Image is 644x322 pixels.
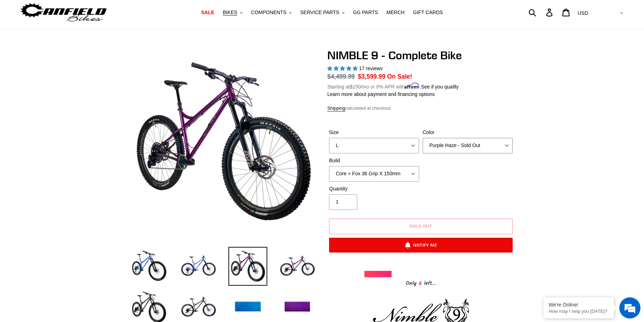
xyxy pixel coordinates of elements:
[421,84,459,90] a: See if you qualify - Learn more about Affirm Financing (opens in modal)
[410,8,447,17] a: GIFT CARDS
[179,247,218,286] img: Load image into Gallery viewer, NIMBLE 9 - Complete Bike
[198,8,218,17] a: SALE
[41,89,97,160] span: We're online!
[350,84,361,90] span: $150
[278,247,317,286] img: Load image into Gallery viewer, NIMBLE 9 - Complete Bike
[327,49,514,62] h1: NIMBLE 9 - Complete Bike
[327,66,359,71] span: 4.88 stars
[47,40,129,49] div: Chat with us now
[327,105,345,111] a: Shipping
[297,8,348,17] button: SERVICE PARTS
[248,8,295,17] button: COMPONENTS
[329,129,419,136] label: Size
[417,279,424,288] span: 6
[8,39,18,49] div: Navigation go back
[364,277,477,288] div: Only left...
[23,35,40,53] img: d_696896380_company_1647369064580_696896380
[219,8,246,17] button: BIKES
[358,73,386,80] span: $3,599.99
[228,247,267,286] img: Load image into Gallery viewer, NIMBLE 9 - Complete Bike
[405,83,419,89] span: Affirm
[4,193,135,217] textarea: Type your message and hit 'Enter'
[116,4,133,20] div: Minimize live chat window
[327,91,435,97] a: Learn more about payment and financing options
[532,5,550,20] input: Search
[329,157,419,164] label: Build
[329,185,419,193] label: Quantity
[327,73,355,80] s: $4,499.99
[359,66,383,71] span: 17 reviews
[19,1,108,24] img: Canfield Bikes
[549,302,609,308] div: We're Online!
[350,8,382,17] a: GG PARTS
[423,129,513,136] label: Color
[387,72,412,81] span: On Sale!
[130,247,168,286] img: Load image into Gallery viewer, NIMBLE 9 - Complete Bike
[329,238,513,253] button: Notify Me
[383,8,408,17] a: MERCH
[413,10,443,16] span: GIFT CARDS
[327,81,459,91] p: Starting at /mo or 0% APR with .
[549,309,609,314] p: How may I help you today?
[410,223,432,229] span: Sold out
[329,219,513,234] button: Sold out
[251,10,286,16] span: COMPONENTS
[201,10,214,16] span: SALE
[387,10,405,16] span: MERCH
[223,10,237,16] span: BIKES
[300,10,339,16] span: SERVICE PARTS
[327,105,514,112] div: calculated at checkout.
[353,10,378,16] span: GG PARTS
